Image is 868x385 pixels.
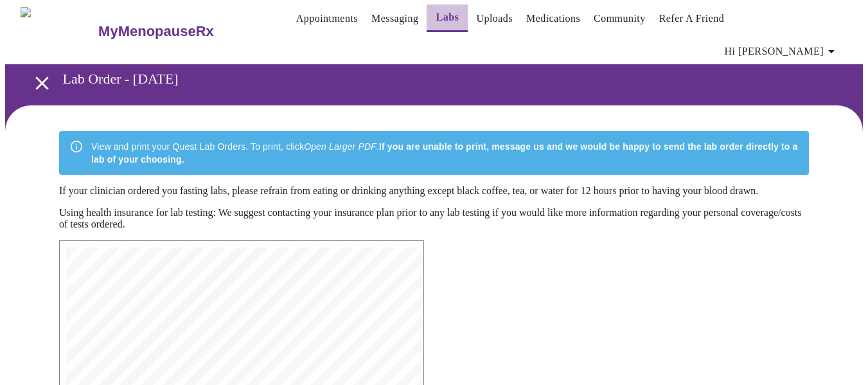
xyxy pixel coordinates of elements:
[725,42,839,60] span: Hi [PERSON_NAME]
[91,316,156,323] span: Insurance Bill
[526,10,580,28] a: Medications
[366,6,423,31] button: Messaging
[594,10,646,28] a: Community
[291,6,363,31] button: Appointments
[98,23,214,40] h3: MyMenopauseRx
[91,372,137,380] span: 8159810711
[91,323,202,331] span: Account Number: 73929327
[91,283,170,291] span: [GEOGRAPHIC_DATA]
[91,141,797,165] strong: If you are unable to print, message us and we would be happy to send the lab order directly to a ...
[476,10,513,28] a: Uploads
[471,6,518,31] button: Uploads
[427,4,468,32] button: Labs
[91,135,799,171] div: View and print your Quest Lab Orders. To print, click .
[589,6,651,31] button: Community
[21,7,97,55] img: MyMenopauseRx Logo
[91,299,179,307] span: Fax: [PHONE_NUMBER]
[91,356,193,364] span: 1203 [GEOGRAPHIC_DATA]
[91,364,258,372] span: [GEOGRAPHIC_DATA] , [US_STATE] 60435
[654,6,730,31] button: Refer a Friend
[720,39,844,64] button: Hi [PERSON_NAME]
[296,10,358,28] a: Appointments
[59,207,809,230] p: Using health insurance for lab testing: We suggest contacting your insurance plan prior to any la...
[91,340,184,348] span: Patient Information:
[91,291,188,299] span: Phone: [PHONE_NUMBER]
[521,6,585,31] button: Medications
[97,9,265,54] a: MyMenopauseRx
[59,185,809,197] p: If your clinician ordered you fasting labs, please refrain from eating or drinking anything excep...
[23,64,61,102] button: open drawer
[371,10,418,28] a: Messaging
[304,141,376,152] em: Open Larger PDF
[91,274,165,282] span: [STREET_ADDRESS]
[91,348,152,355] span: [PERSON_NAME]
[659,10,725,28] a: Refer a Friend
[63,71,797,87] h3: Lab Order - [DATE]
[91,267,216,274] span: MyMenopauseRx Medical Group
[436,8,459,26] a: Labs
